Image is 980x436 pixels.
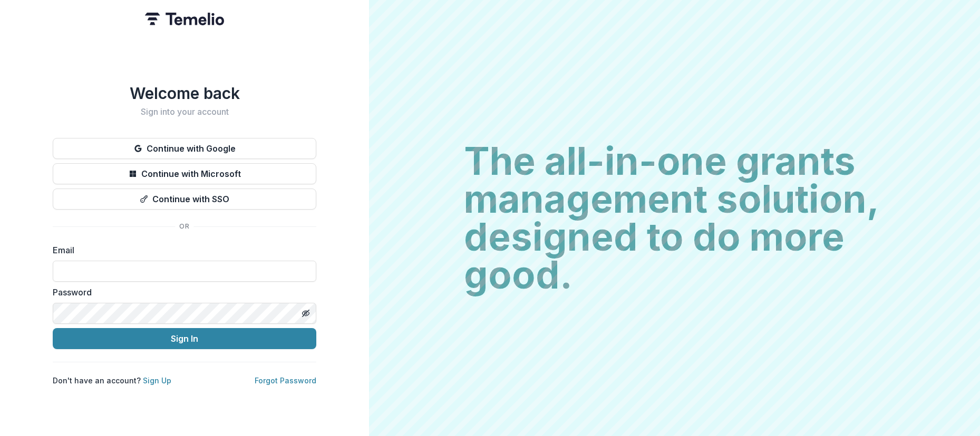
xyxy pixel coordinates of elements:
button: Toggle password visibility [297,305,314,322]
a: Forgot Password [255,376,316,385]
a: Sign Up [143,376,171,385]
p: Don't have an account? [53,375,171,386]
button: Continue with Google [53,138,316,159]
button: Sign In [53,328,316,349]
label: Password [53,286,310,299]
button: Continue with Microsoft [53,163,316,184]
h2: Sign into your account [53,107,316,117]
img: Temelio [145,13,224,25]
button: Continue with SSO [53,189,316,210]
label: Email [53,244,310,256]
h1: Welcome back [53,84,316,103]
